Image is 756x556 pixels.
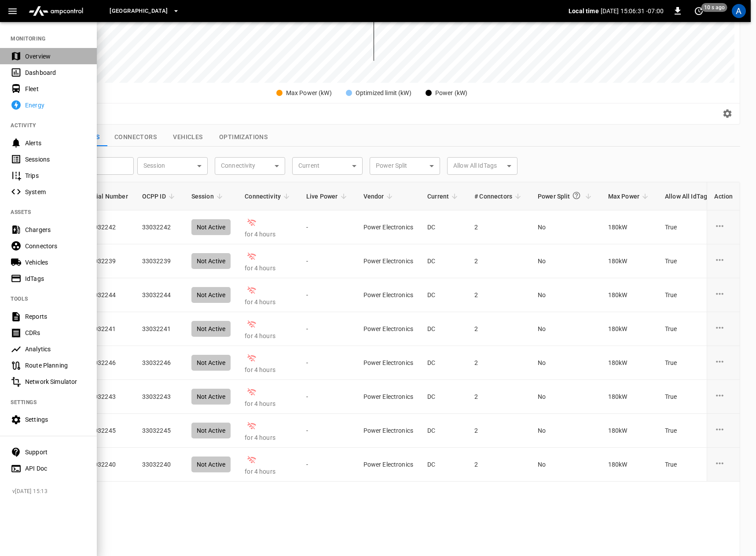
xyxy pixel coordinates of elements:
[25,328,86,337] div: CDRs
[25,139,86,147] div: Alerts
[25,3,87,19] img: ampcontrol.io logo
[25,242,86,250] div: Connectors
[732,4,746,18] div: profile-icon
[25,448,86,457] div: Support
[25,68,86,77] div: Dashboard
[601,7,664,15] p: [DATE] 15:06:31 -07:00
[25,258,86,267] div: Vehicles
[25,377,86,386] div: Network Simulator
[25,188,86,196] div: System
[25,345,86,353] div: Analytics
[25,101,86,110] div: Energy
[25,52,86,61] div: Overview
[25,464,86,473] div: API Doc
[25,274,86,283] div: IdTags
[25,415,86,424] div: Settings
[25,155,86,164] div: Sessions
[25,171,86,180] div: Trips
[692,4,706,18] button: set refresh interval
[25,225,86,234] div: Chargers
[110,6,168,16] span: [GEOGRAPHIC_DATA]
[12,487,90,496] span: v [DATE] 15:13
[25,361,86,370] div: Route Planning
[569,7,599,15] p: Local time
[25,312,86,321] div: Reports
[701,3,727,12] span: 10 s ago
[25,85,86,93] div: Fleet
